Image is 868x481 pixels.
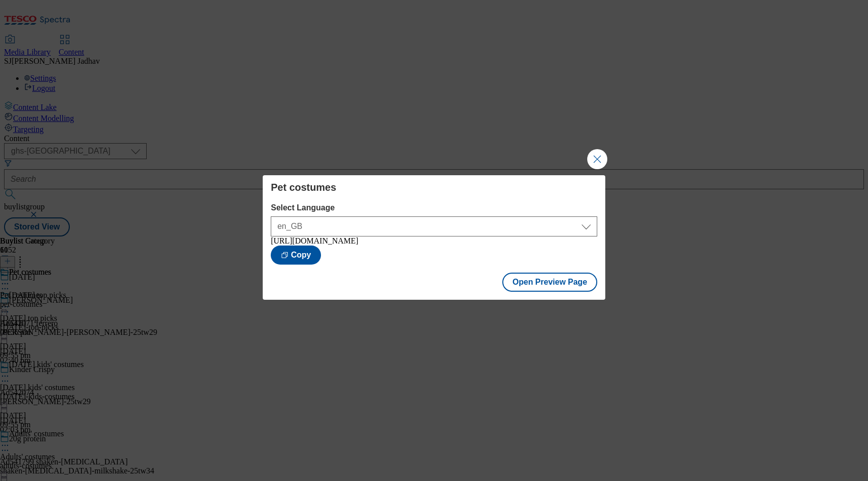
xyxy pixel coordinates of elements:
[271,246,321,265] button: Copy
[271,236,597,246] div: [URL][DOMAIN_NAME]
[263,175,605,300] div: Modal
[271,181,597,193] h4: Pet costumes
[502,273,597,292] button: Open Preview Page
[587,149,607,169] button: Close Modal
[271,203,597,212] label: Select Language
